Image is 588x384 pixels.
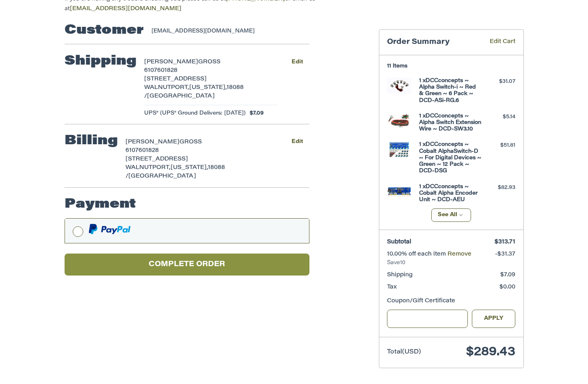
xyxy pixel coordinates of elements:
[65,196,136,213] h2: Payment
[466,346,515,358] span: $289.43
[478,38,515,47] a: Edit Cart
[387,259,515,267] span: Save10
[387,63,515,69] h3: 11 Items
[285,56,309,68] button: Edit
[125,165,171,171] span: WALNUTPORT,
[387,310,468,328] input: Gift Certificate or Coupon Code
[65,22,144,39] h2: Customer
[65,254,309,276] button: Complete order
[246,109,264,117] span: $7.09
[147,93,215,99] span: [GEOGRAPHIC_DATA]
[419,113,481,133] h4: 1 x DCCconcepts ~ Alpha Switch Extension Wire ~ DCD-SW3.10
[387,252,447,257] span: 10.00% off each item
[179,139,202,145] span: GROSS
[419,78,481,104] h4: 1 x DCCconcepts ~ Alpha Switch-i ~ Red & Green ~ 6 Pack ~ DCD-ASi-RG.6
[447,252,471,257] a: Remove
[387,38,478,47] h3: Order Summary
[419,184,481,204] h4: 1 x DCCconcepts ~ Cobalt Alpha Encoder Unit ~ DCD-AEU
[144,68,177,74] span: 6107601828
[419,141,481,174] h4: 1 x DCCconcepts ~ Cobalt AlphaSwitch-D ~ For Digital Devices ~ Green ~ 12 Pack ~ DCD-DSG
[499,284,515,290] span: $0.00
[387,239,411,245] span: Subtotal
[495,239,515,245] span: $313.71
[70,6,182,12] a: [EMAIL_ADDRESS][DOMAIN_NAME]
[125,148,159,154] span: 6107601828
[65,53,136,69] h2: Shipping
[500,272,515,278] span: $7.09
[387,284,397,290] span: Tax
[472,310,516,328] button: Apply
[125,156,188,162] span: [STREET_ADDRESS]
[151,27,301,35] div: [EMAIL_ADDRESS][DOMAIN_NAME]
[431,208,471,222] button: See All
[89,224,131,234] img: PayPal icon
[189,85,227,91] span: [US_STATE],
[144,59,198,65] span: [PERSON_NAME]
[198,59,220,65] span: GROSS
[128,174,196,179] span: [GEOGRAPHIC_DATA]
[387,349,421,355] span: Total (USD)
[144,76,207,82] span: [STREET_ADDRESS]
[171,165,208,171] span: [US_STATE],
[144,109,246,117] span: UPS® (UPS® Ground Delivers: [DATE])
[483,113,515,121] div: $5.14
[387,272,413,278] span: Shipping
[65,133,118,149] h2: Billing
[483,78,515,86] div: $31.07
[483,184,515,192] div: $82.93
[483,141,515,150] div: $51.81
[387,297,515,306] div: Coupon/Gift Certificate
[285,136,309,148] button: Edit
[495,252,515,257] span: -$31.37
[125,139,179,145] span: [PERSON_NAME]
[125,165,225,179] span: 18088 /
[144,85,189,91] span: WALNUTPORT,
